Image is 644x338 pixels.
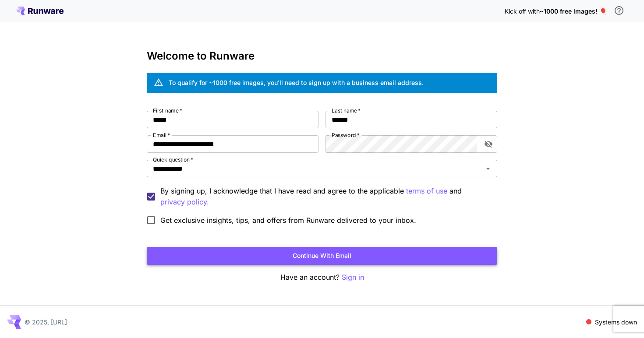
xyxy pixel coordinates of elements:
[147,50,497,62] h3: Welcome to Runware
[25,317,67,327] p: © 2025, [URL]
[147,247,497,265] button: Continue with email
[481,136,496,152] button: toggle password visibility
[169,78,424,87] div: To qualify for ~1000 free images, you’ll need to sign up with a business email address.
[482,162,494,175] button: Open
[505,7,540,15] span: Kick off with
[160,197,209,208] button: By signing up, I acknowledge that I have read and agree to the applicable terms of use and
[540,7,607,15] span: ~1000 free images! 🎈
[153,156,193,163] label: Quick question
[160,215,416,225] span: Get exclusive insights, tips, and offers from Runware delivered to your inbox.
[160,197,209,208] p: privacy policy.
[147,272,497,283] p: Have an account?
[160,186,490,208] p: By signing up, I acknowledge that I have read and agree to the applicable and
[342,272,364,283] button: Sign in
[595,317,637,327] p: Systems down
[610,2,628,19] button: In order to qualify for free credit, you need to sign up with a business email address and click ...
[406,186,447,197] button: By signing up, I acknowledge that I have read and agree to the applicable and privacy policy.
[153,107,182,114] label: First name
[332,131,360,139] label: Password
[153,131,170,139] label: Email
[406,186,447,197] p: terms of use
[332,107,361,114] label: Last name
